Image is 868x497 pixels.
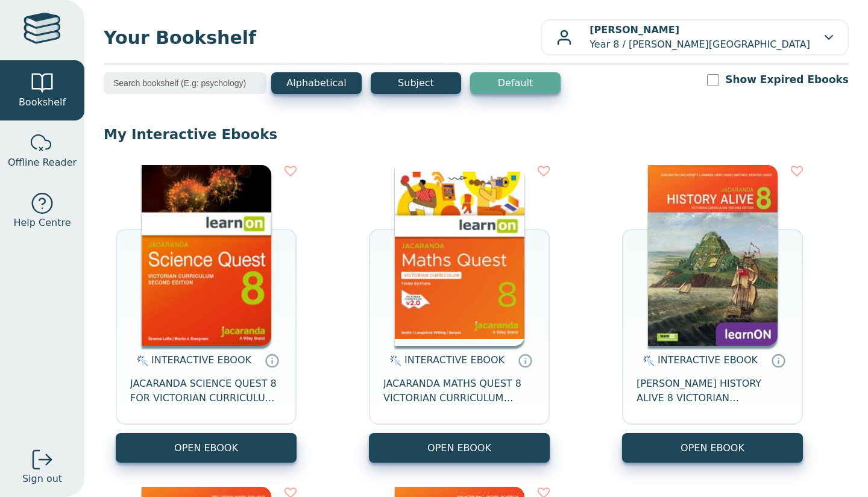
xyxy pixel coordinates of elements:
label: Show Expired Ebooks [725,72,849,87]
a: Interactive eBooks are accessed online via the publisher’s portal. They contain interactive resou... [771,353,785,367]
p: Year 8 / [PERSON_NAME][GEOGRAPHIC_DATA] [590,23,810,52]
span: Help Centre [13,216,71,230]
img: c004558a-e884-43ec-b87a-da9408141e80.jpg [395,165,524,346]
button: OPEN EBOOK [622,433,803,463]
button: Subject [371,72,461,94]
button: Alphabetical [271,72,362,94]
img: interactive.svg [133,354,148,368]
button: [PERSON_NAME]Year 8 / [PERSON_NAME][GEOGRAPHIC_DATA] [541,19,849,55]
b: [PERSON_NAME] [590,24,679,36]
button: Default [470,72,561,94]
span: JACARANDA MATHS QUEST 8 VICTORIAN CURRICULUM LEARNON EBOOK 3E [383,377,535,405]
img: fffb2005-5288-ea11-a992-0272d098c78b.png [142,165,271,346]
p: My Interactive Ebooks [104,125,849,143]
img: interactive.svg [386,354,401,368]
span: Bookshelf [19,95,66,110]
span: Sign out [22,472,62,486]
input: Search bookshelf (E.g: psychology) [104,72,266,94]
img: interactive.svg [640,354,655,368]
span: Your Bookshelf [104,24,541,51]
img: a03a72db-7f91-e911-a97e-0272d098c78b.jpg [648,165,778,346]
button: OPEN EBOOK [116,433,297,463]
span: [PERSON_NAME] HISTORY ALIVE 8 VICTORIAN CURRICULUM LEARNON EBOOK 2E [637,377,788,405]
span: JACARANDA SCIENCE QUEST 8 FOR VICTORIAN CURRICULUM LEARNON 2E EBOOK [130,377,282,405]
button: OPEN EBOOK [369,433,550,463]
a: Interactive eBooks are accessed online via the publisher’s portal. They contain interactive resou... [518,353,532,367]
a: Interactive eBooks are accessed online via the publisher’s portal. They contain interactive resou... [265,353,279,367]
span: INTERACTIVE EBOOK [151,354,251,366]
span: Offline Reader [8,155,77,170]
span: INTERACTIVE EBOOK [658,354,758,366]
span: INTERACTIVE EBOOK [404,354,505,366]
